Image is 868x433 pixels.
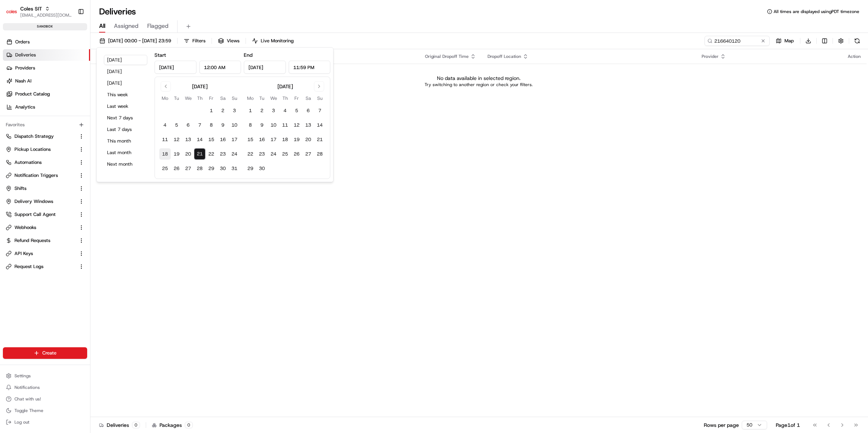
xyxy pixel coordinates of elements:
span: Refund Requests [14,237,50,244]
span: Views [227,38,239,44]
img: Nash [7,7,22,21]
button: 25 [159,163,171,174]
span: API Keys [14,250,33,257]
button: 10 [229,119,240,131]
button: This week [104,90,147,100]
button: Log out [3,417,87,427]
button: 22 [205,148,217,160]
button: 8 [244,119,256,131]
span: Deliveries [15,52,36,58]
h1: Deliveries [99,6,136,17]
button: 5 [291,105,302,116]
div: We're available if you need us! [25,76,92,82]
button: 15 [244,134,256,145]
button: 3 [268,105,279,116]
button: [DATE] [104,67,147,77]
span: Create [42,350,56,356]
button: Toggle Theme [3,406,87,416]
p: Rows per page [704,421,739,429]
button: Notification Triggers [3,170,87,181]
a: Shifts [6,185,76,192]
span: All [99,22,105,30]
button: 18 [159,148,171,160]
a: Deliveries [3,49,90,61]
button: Settings [3,371,87,381]
button: 29 [244,163,256,174]
input: Type to search [705,36,770,46]
button: Last 7 days [104,124,147,135]
button: Coles SIT [20,5,42,12]
button: Chat with us! [3,394,87,404]
button: 1 [205,105,217,116]
input: Clear [19,46,119,54]
span: Shifts [14,185,26,192]
a: Request Logs [6,263,76,270]
button: 19 [171,148,182,160]
button: Last week [104,101,147,111]
span: Filters [192,38,205,44]
th: Wednesday [268,94,279,102]
button: 20 [302,134,314,145]
div: Start new chat [25,69,119,76]
a: Powered byPylon [51,122,88,128]
span: Orders [15,39,30,45]
th: Tuesday [256,94,268,102]
th: Friday [291,94,302,102]
a: Refund Requests [6,237,76,244]
p: Try switching to another region or check your filters. [425,82,533,88]
a: Analytics [3,101,90,113]
button: 1 [244,105,256,116]
button: Coles SITColes SIT[EMAIL_ADDRESS][DOMAIN_NAME] [3,3,75,20]
div: Page 1 of 1 [776,421,800,429]
button: Webhooks [3,222,87,233]
span: Pickup Locations [14,146,51,153]
button: [EMAIL_ADDRESS][DOMAIN_NAME] [20,12,72,18]
input: Time [289,61,331,74]
button: 24 [229,148,240,160]
button: 4 [279,105,291,116]
button: 29 [205,163,217,174]
div: [DATE] [192,83,208,90]
button: 6 [302,105,314,116]
input: Date [244,61,286,74]
a: Notification Triggers [6,172,76,179]
th: Monday [244,94,256,102]
span: Notification Triggers [14,172,58,179]
button: Next 7 days [104,113,147,123]
span: Knowledge Base [14,105,55,112]
span: Flagged [147,22,169,30]
button: Dispatch Strategy [3,131,87,142]
a: Pickup Locations [6,146,76,153]
button: 3 [229,105,240,116]
button: This month [104,136,147,146]
button: 14 [194,134,205,145]
div: 📗 [7,105,13,111]
div: 0 [185,422,193,428]
button: Map [773,36,797,46]
button: 16 [256,134,268,145]
button: 27 [302,148,314,160]
button: 31 [229,163,240,174]
span: Support Call Agent [14,211,56,218]
th: Sunday [229,94,240,102]
div: sandbox [3,23,87,30]
span: Dropoff Location [488,54,521,59]
span: Nash AI [15,78,31,84]
button: 9 [256,119,268,131]
span: Analytics [15,104,35,110]
a: Nash AI [3,75,90,87]
span: Original Dropoff Time [425,54,469,59]
div: Deliveries [99,421,140,429]
button: 12 [291,119,302,131]
button: 2 [256,105,268,116]
span: Assigned [114,22,139,30]
button: Go to next month [314,81,324,92]
span: Delivery Windows [14,198,53,205]
div: Packages [152,421,193,429]
button: 11 [279,119,291,131]
span: Automations [14,159,42,166]
button: Refresh [852,36,862,46]
button: 22 [244,148,256,160]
